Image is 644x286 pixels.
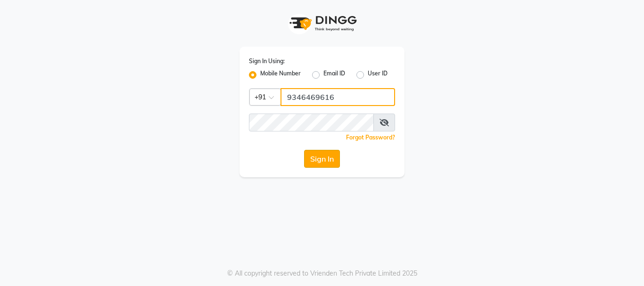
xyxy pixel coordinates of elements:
img: logo1.svg [284,9,360,37]
input: Username [281,88,395,106]
a: Forgot Password? [346,134,395,141]
label: Sign In Using: [249,57,285,65]
button: Sign In [304,150,340,168]
label: User ID [368,69,388,81]
input: Username [249,114,374,131]
label: Email ID [323,69,345,81]
label: Mobile Number [260,69,301,81]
